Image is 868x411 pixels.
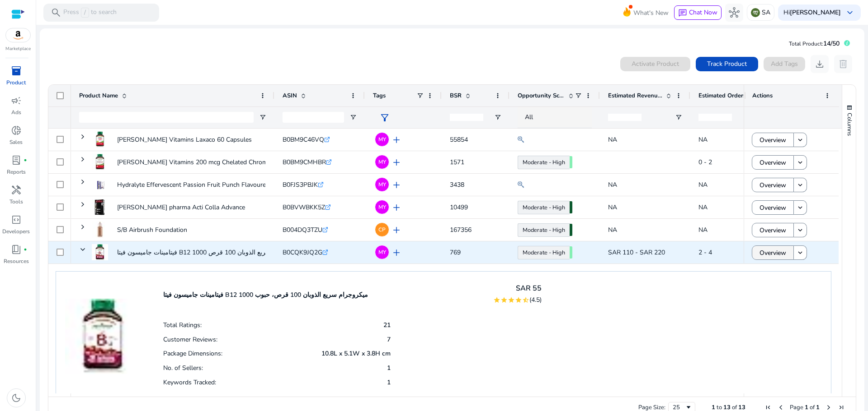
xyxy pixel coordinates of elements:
[752,133,794,147] button: Overview
[51,7,61,18] span: search
[117,153,347,171] p: [PERSON_NAME] Vitamins 200 mcg Chelated Chromium Food Supplement 100...
[570,201,572,213] span: 74.63
[163,291,368,299] p: فيتامينات جاميسون فيتا B12 1000 ميكروجرام سريع الذوبان 100 قرص، حبوب
[7,168,26,176] p: Reports
[752,178,794,192] button: Overview
[752,223,794,237] button: Overview
[117,243,309,262] p: فيتامينات جاميسون فيتا B12 1000 ميكروجرام سريع الذوبان 100 قرص،...
[493,296,500,304] mat-icon: star
[759,199,786,217] span: Overview
[674,5,722,20] button: chatChat Now
[796,181,804,189] mat-icon: keyboard_arrow_down
[283,158,326,166] span: B0BM9CMHBR
[796,226,804,234] mat-icon: keyboard_arrow_down
[752,200,794,215] button: Overview
[11,125,22,136] span: donut_small
[283,248,322,257] span: B0CQK9JQ2G
[259,114,266,121] button: Open Filter Menu
[379,112,390,123] span: filter_alt
[570,156,572,168] span: 68.16
[283,226,322,234] span: B004DQ3TZU
[391,134,402,145] span: add
[759,131,786,149] span: Overview
[378,204,386,210] span: MY
[6,28,30,42] img: amazon.svg
[811,55,829,73] button: download
[92,176,108,193] img: 51RYKAShe8L.jpg
[752,245,794,260] button: Overview
[823,39,840,48] span: 14/50
[391,180,402,190] span: add
[450,135,468,144] span: 55854
[11,393,22,403] span: dark_mode
[450,248,461,257] span: 769
[283,135,324,144] span: B0BM9C46VQ
[117,221,187,239] p: S/B Airbrush Foundation
[92,222,108,238] img: 21sYBD0eTFL._AC_US40_.jpg
[391,157,402,168] span: add
[518,223,570,237] a: Moderate - High
[373,92,386,100] span: Tags
[752,92,773,100] span: Actions
[11,244,22,255] span: book_4
[283,92,297,100] span: ASIN
[493,284,542,293] h4: SAR 55
[814,59,825,69] span: download
[2,227,30,236] p: Developers
[387,364,391,372] p: 1
[163,364,203,372] p: No. of Sellers:
[698,203,708,212] span: NA
[65,281,141,374] img: 41SQgA3xTTL._AC_US40_.jpg
[11,185,22,195] span: handyman
[608,203,617,212] span: NA
[5,46,31,52] p: Marketplace
[689,8,717,17] span: Chat Now
[825,404,832,411] div: Next Page
[92,131,108,148] img: 61c+0-+fLdL.jpg
[283,112,344,123] input: ASIN Filter Input
[9,198,23,206] p: Tools
[759,244,786,262] span: Overview
[608,226,617,234] span: NA
[696,57,758,71] button: Track Product
[11,214,22,225] span: code_blocks
[796,136,804,144] mat-icon: keyboard_arrow_down
[729,7,740,18] span: hub
[675,114,682,121] button: Open Filter Menu
[494,114,501,121] button: Open Filter Menu
[783,9,841,16] p: Hi
[764,404,772,411] div: First Page
[450,226,472,234] span: 167356
[796,249,804,257] mat-icon: keyboard_arrow_down
[450,203,468,212] span: 10499
[796,158,804,166] mat-icon: keyboard_arrow_down
[11,155,22,166] span: lab_profile
[92,154,108,170] img: 41xJTDvU6QL._AC_US40_.jpg
[698,180,708,189] span: NA
[759,176,786,194] span: Overview
[163,378,216,387] p: Keywords Tracked:
[529,296,542,304] span: (4.5)
[63,8,117,18] p: Press to search
[608,92,662,100] span: Estimated Revenue/Day
[11,108,21,116] p: Ads
[79,112,254,123] input: Product Name Filter Input
[759,221,786,240] span: Overview
[4,257,29,265] p: Resources
[79,92,118,100] span: Product Name
[378,182,386,187] span: MY
[92,244,108,260] img: 41SQgA3xTTL._AC_US40_.jpg
[387,335,391,344] p: 7
[789,40,823,47] span: Total Product:
[349,114,357,121] button: Open Filter Menu
[844,7,855,18] span: keyboard_arrow_down
[751,8,760,17] img: sa.svg
[518,201,570,214] a: Moderate - High
[570,246,572,259] span: 67.56
[11,95,22,106] span: campaign
[518,156,570,169] a: Moderate - High
[163,335,217,344] p: Customer Reviews:
[6,79,26,87] p: Product
[450,158,464,166] span: 1571
[450,92,462,100] span: BSR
